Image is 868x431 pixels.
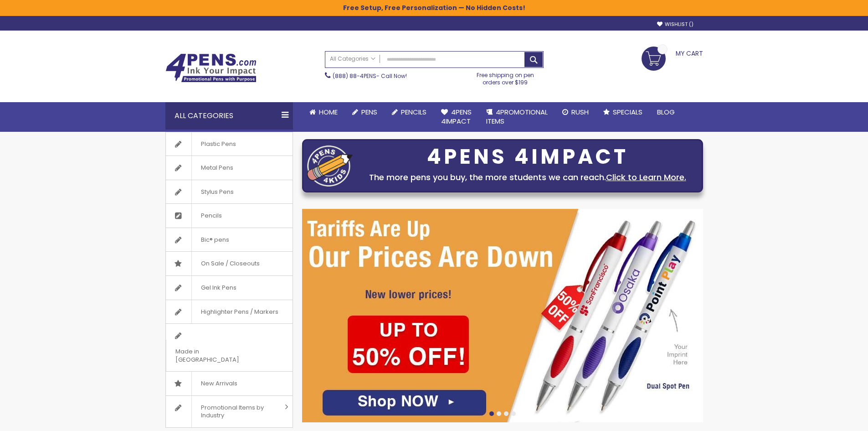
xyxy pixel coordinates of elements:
span: Highlighter Pens / Markers [191,300,288,324]
img: 4Pens Custom Pens and Promotional Products [165,53,257,83]
span: 4PROMOTIONAL ITEMS [486,107,548,126]
a: 4PROMOTIONALITEMS [479,102,555,132]
span: 4Pens 4impact [441,107,472,126]
span: - Call Now! [333,72,407,80]
div: The more pens you buy, the more students we can reach. [357,171,698,184]
a: Bic® pens [166,228,293,252]
span: All Categories [330,55,375,62]
a: Pens [345,102,385,122]
span: Rush [571,107,589,117]
img: four_pen_logo.png [307,145,353,187]
img: /cheap-promotional-products.html [302,209,703,422]
span: On Sale / Closeouts [191,252,269,275]
a: Wishlist [657,21,693,28]
a: 4Pens4impact [434,102,479,132]
a: Rush [555,102,596,122]
span: Blog [657,107,675,117]
a: Gel Ink Pens [166,276,293,300]
span: Bic® pens [191,228,238,252]
span: Specials [613,107,642,117]
a: Click to Learn More. [606,171,686,183]
span: Metal Pens [191,156,242,180]
a: Pencils [385,102,434,122]
span: Home [319,107,338,117]
a: On Sale / Closeouts [166,252,293,275]
span: New Arrivals [191,372,247,395]
a: (888) 88-4PENS [333,72,376,80]
a: Promotional Items by Industry [166,396,293,427]
div: Free shipping on pen orders over $199 [467,68,544,86]
div: All Categories [165,102,293,130]
span: Pens [361,107,377,117]
span: Promotional Items by Industry [191,396,282,427]
a: Highlighter Pens / Markers [166,300,293,324]
a: Home [302,102,345,122]
span: Made in [GEOGRAPHIC_DATA] [166,340,270,371]
a: Pencils [166,204,293,228]
a: Metal Pens [166,156,293,180]
a: Stylus Pens [166,180,293,204]
a: Made in [GEOGRAPHIC_DATA] [166,324,293,371]
div: 4PENS 4IMPACT [357,147,698,166]
span: Gel Ink Pens [191,276,246,300]
a: Blog [650,102,682,122]
a: All Categories [325,52,380,67]
a: Plastic Pens [166,132,293,156]
span: Stylus Pens [191,180,243,204]
a: New Arrivals [166,372,293,395]
span: Plastic Pens [191,132,245,156]
span: Pencils [191,204,231,228]
a: Specials [596,102,650,122]
span: Pencils [401,107,426,117]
